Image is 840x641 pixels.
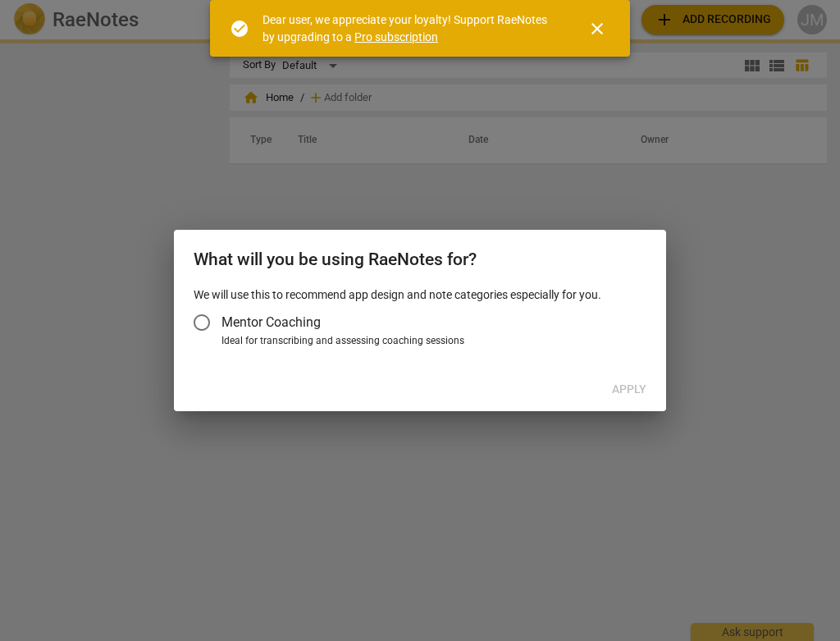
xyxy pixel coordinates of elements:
p: We will use this to recommend app design and note categories especially for you. [194,286,646,304]
h2: What will you be using RaeNotes for? [194,250,646,270]
a: Pro subscription [354,30,438,43]
button: Close [577,9,617,48]
span: check_circle [230,19,249,39]
div: Ideal for transcribing and assessing coaching sessions [221,334,641,349]
div: Account type [194,303,646,349]
span: Mentor Coaching [221,313,321,332]
div: Dear user, we appreciate your loyalty! Support RaeNotes by upgrading to a [262,11,558,45]
span: close [587,19,607,39]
